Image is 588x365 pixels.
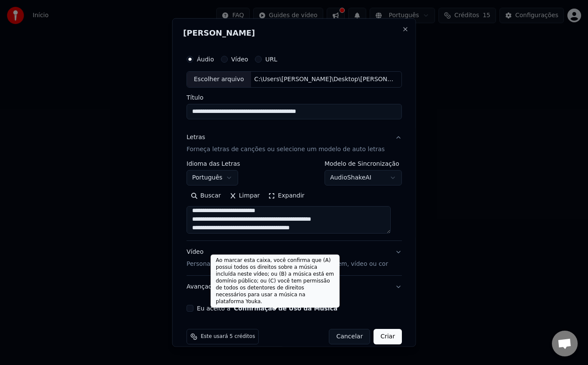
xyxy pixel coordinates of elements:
[324,160,401,166] label: Modelo de Sincronização
[329,328,370,344] button: Cancelar
[187,240,402,275] button: VídeoPersonalize o vídeo de [PERSON_NAME]: use imagem, vídeo ou cor
[265,56,277,62] label: URL
[187,72,251,87] div: Escolher arquivo
[374,328,402,344] button: Criar
[264,189,309,202] button: Expandir
[201,333,255,340] span: Este usará 5 créditos
[234,305,337,311] button: Eu aceito a
[183,29,405,37] h2: [PERSON_NAME]
[187,259,388,268] p: Personalize o vídeo de [PERSON_NAME]: use imagem, vídeo ou cor
[187,94,402,100] label: Título
[231,56,248,62] label: Vídeo
[187,160,402,240] div: LetrasForneça letras de canções ou selecione um modelo de auto letras
[187,275,402,298] button: Avançado
[187,247,388,268] div: Vídeo
[187,145,385,153] p: Forneça letras de canções ou selecione um modelo de auto letras
[197,305,337,311] label: Eu aceito a
[187,189,225,202] button: Buscar
[225,189,264,202] button: Limpar
[211,255,340,308] div: Ao marcar esta caixa, você confirma que (A) possui todos os direitos sobre a música incluída nest...
[187,160,240,166] label: Idioma das Letras
[251,75,397,84] div: C:\Users\[PERSON_NAME]\Desktop\[PERSON_NAME] - Sweet [PERSON_NAME] (Karaoke Version).mp3
[187,133,205,141] div: Letras
[197,56,214,62] label: Áudio
[187,126,402,160] button: LetrasForneça letras de canções ou selecione um modelo de auto letras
